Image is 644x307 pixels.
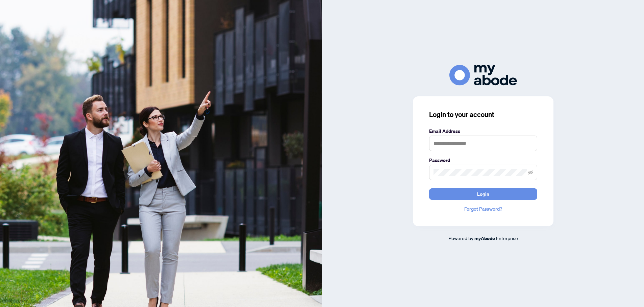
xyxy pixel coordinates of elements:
[429,157,537,164] label: Password
[448,235,473,241] span: Powered by
[429,127,537,135] label: Email Address
[429,110,537,119] h3: Login to your account
[528,170,533,175] span: eye-invisible
[496,235,518,241] span: Enterprise
[429,205,537,213] a: Forgot Password?
[474,235,495,242] a: myAbode
[449,65,517,86] img: ma-logo
[429,188,537,200] button: Login
[477,189,489,199] span: Login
